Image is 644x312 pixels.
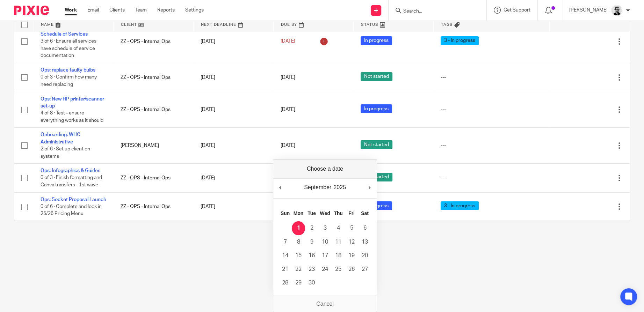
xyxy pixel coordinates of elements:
abbr: Thursday [334,210,342,216]
abbr: Tuesday [307,210,316,216]
button: 29 [292,276,305,290]
a: Team [135,7,147,14]
button: 18 [332,249,345,262]
td: [PERSON_NAME] [114,128,194,164]
button: 19 [345,249,358,262]
abbr: Monday [294,210,303,216]
button: Previous Month [277,182,284,193]
div: --- [441,142,543,149]
span: Tags [441,23,453,27]
abbr: Saturday [361,210,369,216]
div: --- [441,174,543,181]
a: Email [87,7,99,14]
button: 5 [345,221,358,235]
button: 23 [305,262,318,276]
p: [PERSON_NAME] [569,7,608,14]
a: Ops: New HP printer/scanner set-up [41,97,104,109]
span: 3 of 6 · Ensure all services have schedule of service documentation [41,39,96,58]
span: 3 - In progress [441,36,479,45]
abbr: Friday [348,210,355,216]
a: Ops: replace faulty bulbs [41,68,95,73]
button: 21 [278,262,292,276]
td: ZZ - OPS - Internal Ops [114,63,194,92]
div: 2025 [332,182,347,193]
button: 22 [292,262,305,276]
img: Pixie [14,6,49,15]
a: Clients [109,7,125,14]
span: [DATE] [281,75,295,80]
button: 25 [332,262,345,276]
button: 16 [305,249,318,262]
td: [DATE] [194,164,274,192]
span: [DATE] [281,39,295,44]
button: 3 [318,221,332,235]
button: 8 [292,235,305,249]
span: Get Support [504,8,530,13]
span: 2 of 6 · Set up client on systems [41,147,90,159]
span: Not started [361,72,392,81]
input: Search [403,8,465,15]
div: --- [441,74,543,81]
a: Reports [157,7,175,14]
button: 28 [278,276,292,290]
button: 10 [318,235,332,249]
td: ZZ - OPS - Internal Ops [114,20,194,63]
button: 1 [292,221,305,235]
button: 12 [345,235,358,249]
div: September [303,182,332,193]
button: 14 [278,249,292,262]
span: 4 of 8 · Test - ensure everything works as it should [41,111,103,123]
button: 27 [358,262,371,276]
td: ZZ - OPS - Internal Ops [114,192,194,221]
td: [DATE] [194,128,274,164]
button: 11 [332,235,345,249]
button: 24 [318,262,332,276]
button: 30 [305,276,318,290]
td: [DATE] [194,192,274,221]
button: 2 [305,221,318,235]
span: In progress [361,104,392,113]
a: Settings [185,7,204,14]
span: [DATE] [281,143,295,148]
a: Ops: Socket Proposal Launch [41,197,106,202]
button: 20 [358,249,371,262]
span: 0 of 3 · Confirm how many need replacing [41,75,97,87]
td: [DATE] [194,92,274,128]
td: [DATE] [194,20,274,63]
td: ZZ - OPS - Internal Ops [114,92,194,128]
button: 13 [358,235,371,249]
img: Jack_2025.jpg [611,5,622,16]
span: In progress [361,36,392,45]
span: 0 of 6 · Complete and lock in 25/26 Pricing Menu [41,204,102,216]
button: 15 [292,249,305,262]
a: Work [65,7,77,14]
td: ZZ - OPS - Internal Ops [114,164,194,192]
a: Ops: Infographics & Guides [41,168,100,173]
button: 9 [305,235,318,249]
button: Next Month [366,182,373,193]
span: Not started [361,140,392,149]
abbr: Wednesday [320,210,330,216]
abbr: Sunday [281,210,290,216]
span: 3 - In progress [441,201,479,210]
td: [DATE] [194,63,274,92]
button: 7 [278,235,292,249]
button: 26 [345,262,358,276]
button: 6 [358,221,371,235]
button: 4 [332,221,345,235]
button: 17 [318,249,332,262]
span: 0 of 3 · Finish formatting and Canva transfers - 1st wave [41,176,102,188]
a: Onboarding: WHC Administrative [41,132,80,144]
span: [DATE] [281,107,295,112]
div: --- [441,106,543,113]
